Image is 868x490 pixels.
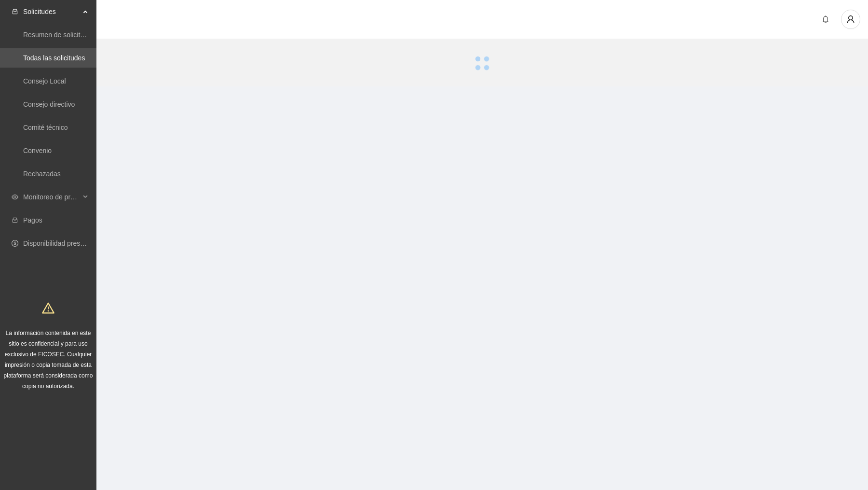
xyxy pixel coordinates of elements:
[12,8,18,15] span: inbox
[23,54,85,62] a: Todas las solicitudes
[4,330,93,390] span: La información contenida en este sitio es confidencial y para uso exclusivo de FICOSEC. Cualquier...
[841,15,860,24] span: user
[23,31,132,39] a: Resumen de solicitudes por aprobar
[12,194,18,200] span: eye
[23,77,66,85] a: Consejo Local
[818,12,833,27] button: bell
[23,187,80,207] span: Monitoreo de proyectos
[23,100,75,108] a: Consejo directivo
[23,124,68,131] a: Comité técnico
[23,239,106,247] a: Disponibilidad presupuestal
[23,2,80,21] span: Solicitudes
[23,147,52,154] a: Convenio
[23,216,42,224] a: Pagos
[42,302,54,314] span: warning
[23,170,61,178] a: Rechazadas
[841,10,860,29] button: user
[818,15,833,23] span: bell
